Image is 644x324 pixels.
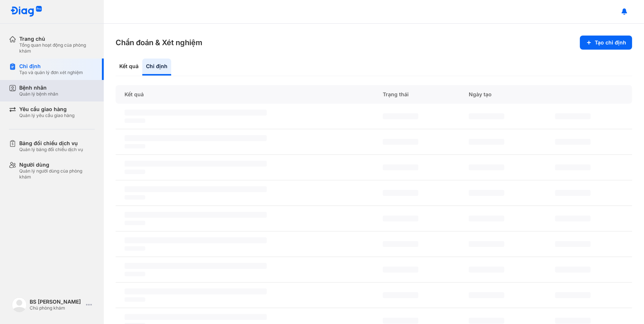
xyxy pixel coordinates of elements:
[383,164,418,170] span: ‌
[125,135,267,141] span: ‌
[10,6,42,17] img: logo
[125,212,267,218] span: ‌
[469,292,504,298] span: ‌
[460,85,546,104] div: Ngày tạo
[383,216,418,221] span: ‌
[116,37,202,48] h3: Chẩn đoán & Xét nghiệm
[116,59,142,76] div: Kết quả
[383,241,418,247] span: ‌
[125,144,145,148] span: ‌
[19,84,58,91] div: Bệnh nhân
[19,147,83,153] div: Quản lý bảng đối chiếu dịch vụ
[469,241,504,247] span: ‌
[469,318,504,324] span: ‌
[555,267,591,273] span: ‌
[555,139,591,145] span: ‌
[383,292,418,298] span: ‌
[12,297,27,312] img: logo
[555,190,591,196] span: ‌
[19,113,74,118] div: Quản lý yêu cầu giao hàng
[19,63,83,70] div: Chỉ định
[469,267,504,273] span: ‌
[555,216,591,221] span: ‌
[469,164,504,170] span: ‌
[142,59,171,76] div: Chỉ định
[19,42,95,54] div: Tổng quan hoạt động của phòng khám
[555,292,591,298] span: ‌
[383,113,418,119] span: ‌
[125,272,145,276] span: ‌
[383,318,418,324] span: ‌
[555,241,591,247] span: ‌
[19,70,83,76] div: Tạo và quản lý đơn xét nghiệm
[383,139,418,145] span: ‌
[125,288,267,294] span: ‌
[374,85,460,104] div: Trạng thái
[125,297,145,302] span: ‌
[125,118,145,123] span: ‌
[125,195,145,200] span: ‌
[19,106,74,113] div: Yêu cầu giao hàng
[580,36,632,50] button: Tạo chỉ định
[125,314,267,320] span: ‌
[383,190,418,196] span: ‌
[555,164,591,170] span: ‌
[116,85,374,104] div: Kết quả
[30,298,83,305] div: BS [PERSON_NAME]
[125,237,267,243] span: ‌
[125,263,267,269] span: ‌
[19,140,83,147] div: Bảng đối chiếu dịch vụ
[125,161,267,167] span: ‌
[19,36,95,42] div: Trang chủ
[125,186,267,192] span: ‌
[125,246,145,251] span: ‌
[125,221,145,225] span: ‌
[469,113,504,119] span: ‌
[555,113,591,119] span: ‌
[125,110,267,116] span: ‌
[19,91,58,97] div: Quản lý bệnh nhân
[383,267,418,273] span: ‌
[30,305,83,311] div: Chủ phòng khám
[555,318,591,324] span: ‌
[469,190,504,196] span: ‌
[19,168,95,180] div: Quản lý người dùng của phòng khám
[125,170,145,174] span: ‌
[469,216,504,221] span: ‌
[19,161,95,168] div: Người dùng
[469,139,504,145] span: ‌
